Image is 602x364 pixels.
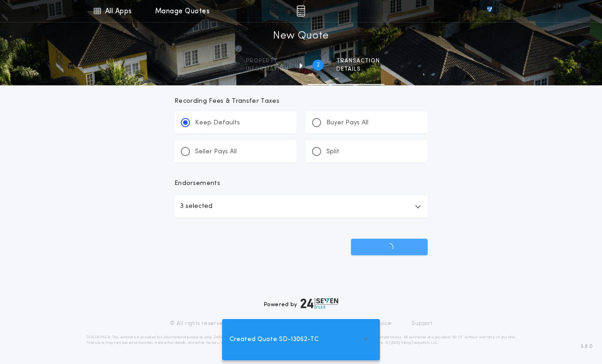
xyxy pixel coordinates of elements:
[264,298,338,309] div: Powered by
[301,298,338,309] img: logo
[246,66,289,73] span: information
[174,179,428,188] p: Endorsements
[326,118,368,128] p: Buyer Pays All
[174,97,428,106] p: Recording Fees & Transfer Taxes
[336,57,380,65] span: Transaction
[273,29,329,44] h1: New Quote
[317,62,320,69] h2: 2
[195,118,240,128] p: Keep Defaults
[229,335,319,345] span: Created Quote SD-13062-TC
[336,66,380,73] span: details
[326,147,340,157] p: Split
[195,147,237,157] p: Seller Pays All
[296,6,305,17] img: img
[470,6,509,16] img: vs-icon
[246,57,289,65] span: Property
[180,201,212,212] p: 3 selected
[174,196,428,218] button: 3 selected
